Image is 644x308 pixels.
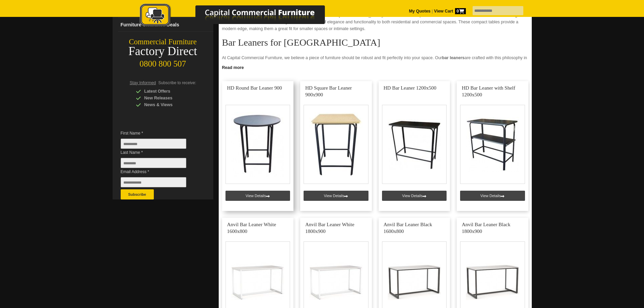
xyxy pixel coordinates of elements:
div: Commercial Furniture [113,37,213,47]
span: Subscribe to receive: [158,80,196,85]
input: Email Address * [121,177,186,187]
strong: View Cart [434,9,466,14]
span: 0 [455,8,466,14]
input: Last Name * [121,158,186,168]
strong: bar leaners [442,55,465,60]
span: Last Name * [121,149,196,156]
p: At Capital Commercial Furniture, we believe a piece of furniture should be robust and fit perfect... [222,54,528,81]
img: Capital Commercial Furniture Logo [121,3,358,28]
span: First Name * [121,130,196,137]
div: New Releases [136,95,200,101]
a: Capital Commercial Furniture Logo [121,3,358,30]
span: Stay Informed [130,80,156,85]
a: Click to read more [219,63,532,71]
div: News & Views [136,101,200,108]
a: Furniture Clearance Deals [118,18,213,32]
a: View Cart0 [433,9,466,14]
input: First Name * [121,139,186,149]
span: Email Address * [121,168,196,175]
a: My Quotes [409,9,431,14]
p: If you're on the [PERSON_NAME] for the perfect bar leaner in [GEOGRAPHIC_DATA], look no further. ... [222,12,528,32]
div: 0800 800 507 [113,56,213,69]
h2: Bar Leaners for [GEOGRAPHIC_DATA] [222,38,528,48]
div: Latest Offers [136,88,200,95]
button: Subscribe [121,189,154,199]
div: Factory Direct [113,47,213,56]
